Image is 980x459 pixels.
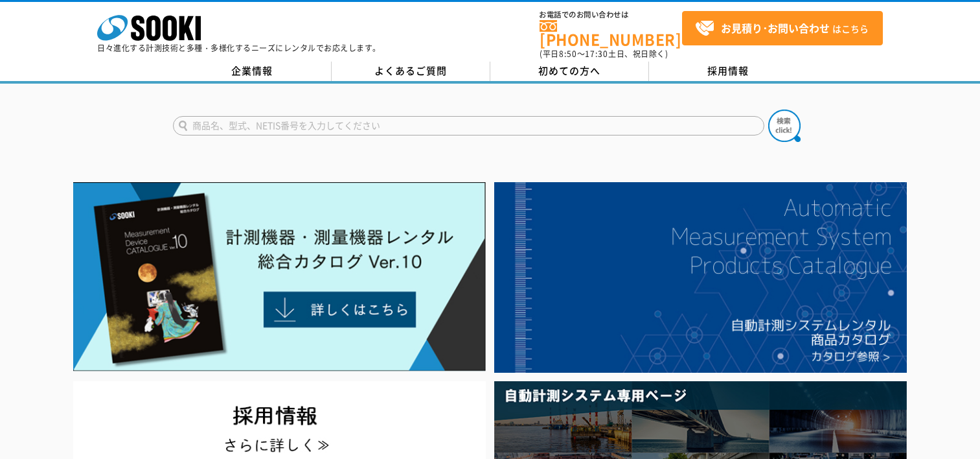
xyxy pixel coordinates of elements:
[585,48,608,60] span: 17:30
[494,182,907,373] img: 自動計測システムカタログ
[540,48,668,60] span: (平日 ～ 土日、祝日除く)
[490,62,649,81] a: 初めての方へ
[695,19,869,38] span: はこちら
[559,48,577,60] span: 8:50
[173,116,764,135] input: 商品名、型式、NETIS番号を入力してください
[73,182,486,371] img: Catalog Ver10
[332,62,490,81] a: よくあるご質問
[540,20,682,47] a: [PHONE_NUMBER]
[97,44,381,52] p: 日々進化する計測技術と多種・多様化するニーズにレンタルでお応えします。
[768,110,801,142] img: btn_search.png
[682,11,883,45] a: お見積り･お問い合わせはこちら
[540,11,682,19] span: お電話でのお問い合わせは
[721,20,830,36] strong: お見積り･お問い合わせ
[173,62,332,81] a: 企業情報
[538,64,600,78] span: 初めての方へ
[649,62,808,81] a: 採用情報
